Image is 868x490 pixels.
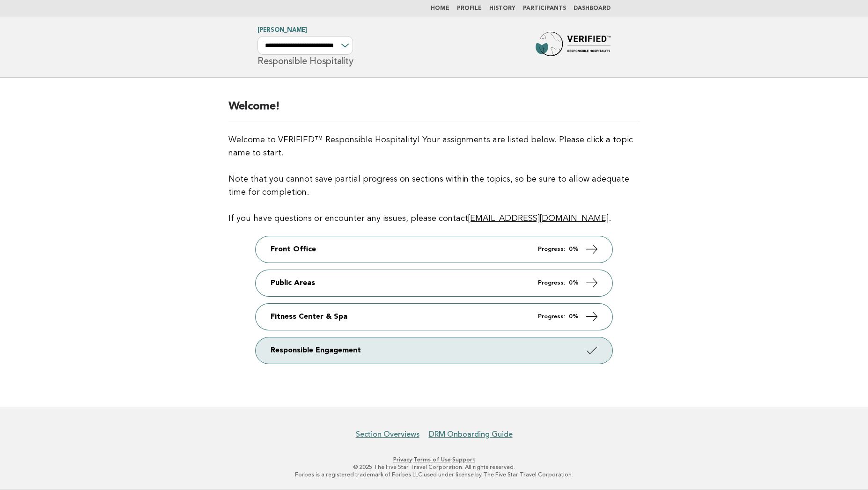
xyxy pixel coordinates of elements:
em: Progress: [538,280,565,286]
p: · · [147,456,721,463]
a: Public Areas Progress: 0% [256,270,612,296]
a: History [489,6,515,11]
a: Profile [457,6,482,11]
a: Privacy [393,456,412,463]
h2: Welcome! [228,99,640,122]
strong: 0% [569,280,579,286]
a: Fitness Center & Spa Progress: 0% [256,304,612,330]
a: Participants [523,6,566,11]
a: Home [431,6,449,11]
h1: Responsible Hospitality [257,28,353,66]
a: Terms of Use [413,456,451,463]
a: Dashboard [574,6,611,11]
a: DRM Onboarding Guide [429,430,513,439]
p: Welcome to VERIFIED™ Responsible Hospitality! Your assignments are listed below. Please click a t... [228,133,640,225]
p: © 2025 The Five Star Travel Corporation. All rights reserved. [147,463,721,471]
em: Progress: [538,246,565,252]
a: [PERSON_NAME] [257,27,307,33]
strong: 0% [569,246,579,252]
p: Forbes is a registered trademark of Forbes LLC used under license by The Five Star Travel Corpora... [147,471,721,478]
em: Progress: [538,314,565,320]
a: Support [452,456,475,463]
a: Responsible Engagement [256,337,612,364]
a: Front Office Progress: 0% [256,236,612,263]
strong: 0% [569,314,579,320]
a: [EMAIL_ADDRESS][DOMAIN_NAME] [468,214,609,223]
img: Forbes Travel Guide [536,32,611,62]
a: Section Overviews [356,430,419,439]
